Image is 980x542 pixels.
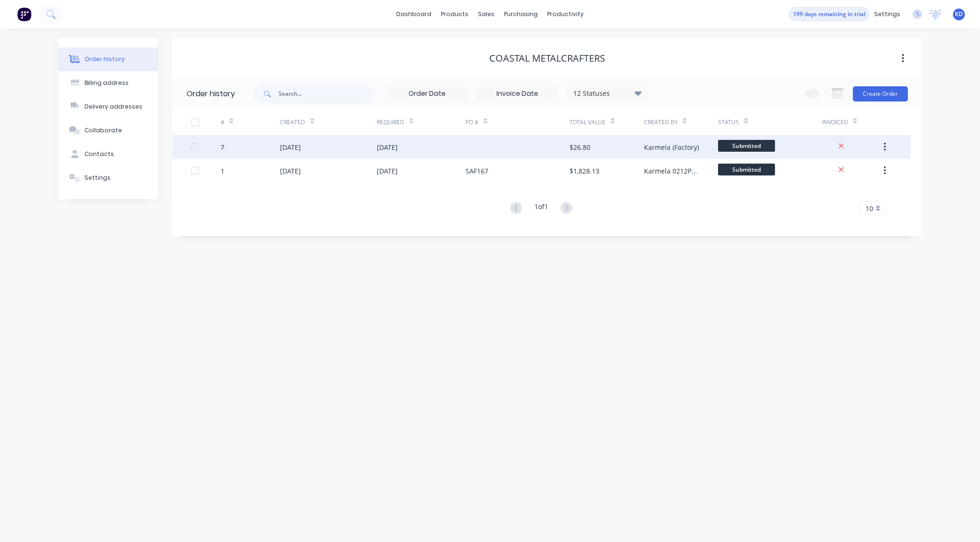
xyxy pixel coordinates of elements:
[789,7,869,21] button: 199 days remaining in trial
[499,7,542,21] div: purchasing
[569,109,644,135] div: Total Value
[58,95,158,119] button: Delivery addresses
[377,166,398,176] div: [DATE]
[644,109,718,135] div: Created By
[279,84,373,103] input: Search...
[569,142,590,152] div: $26.80
[644,166,699,176] div: Karmela 0212Prod
[542,7,588,21] div: productivity
[466,118,478,127] div: PO #
[466,109,569,135] div: PO #
[718,109,822,135] div: Status
[58,142,158,166] button: Contacts
[84,150,114,158] div: Contacts
[534,202,548,215] div: 1 of 1
[58,166,158,190] button: Settings
[84,102,142,111] div: Delivery addresses
[644,142,699,152] div: Karmela (Factory)
[17,7,31,21] img: Factory
[58,71,158,95] button: Billing address
[221,166,224,176] div: 1
[280,109,376,135] div: Created
[473,7,499,21] div: sales
[58,119,158,142] button: Collaborate
[84,126,122,135] div: Collaborate
[569,118,606,127] div: Total Value
[489,53,605,64] div: Coastal Metalcrafters
[58,47,158,71] button: Order history
[84,174,111,182] div: Settings
[477,87,557,101] input: Invoice Date
[84,55,125,64] div: Order history
[187,88,235,100] div: Order history
[221,118,224,127] div: #
[644,118,678,127] div: Created By
[280,118,305,127] div: Created
[822,118,848,127] div: Invoiced
[869,7,905,21] div: settings
[377,118,404,127] div: Required
[392,7,436,21] a: dashboard
[387,87,467,101] input: Order Date
[280,142,301,152] div: [DATE]
[822,109,881,135] div: Invoiced
[221,142,224,152] div: 7
[718,140,775,152] span: Submitted
[866,203,873,213] span: 10
[84,79,129,87] div: Billing address
[569,166,599,176] div: $1,828.13
[955,10,963,18] span: KD
[377,109,466,135] div: Required
[568,88,647,99] div: 12 Statuses
[466,166,488,176] div: SAF167
[853,86,908,101] button: Create Order
[377,142,398,152] div: [DATE]
[436,7,473,21] div: products
[221,109,280,135] div: #
[280,166,301,176] div: [DATE]
[718,164,775,175] span: Submitted
[718,118,739,127] div: Status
